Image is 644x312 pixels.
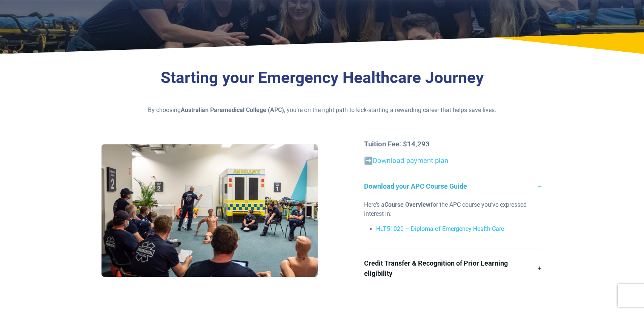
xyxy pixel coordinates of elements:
a: ➡️Download payment plan [364,157,448,165]
strong: Tuition Fee: $14,293 [364,140,430,148]
p: By choosing , you’re on the right path to kick-starting a rewarding career that helps save lives. [101,106,543,115]
h3: Starting your Emergency Healthcare Journey [101,68,543,88]
p: Here’s a for the APC course you’ve expressed interest in: [364,200,543,218]
strong: Course Overview [384,201,430,208]
a: Credit Transfer & Recognition of Prior Learning eligibility [364,249,543,287]
a: Download your APC Course Guide [364,172,543,200]
strong: Australian Paramedical College (APC) [181,106,284,114]
a: HLT51020 – Diploma of Emergency Health Care [376,225,504,232]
